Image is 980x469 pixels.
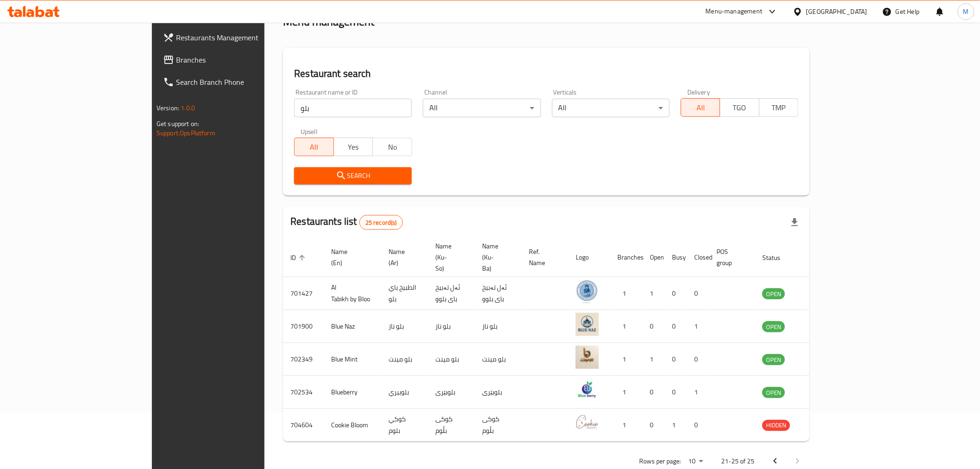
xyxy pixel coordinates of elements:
[706,6,763,17] div: Menu-management
[716,246,744,268] span: POS group
[610,238,642,277] th: Branches
[176,54,308,65] span: Branches
[294,99,412,117] input: Search for restaurant name or ID..
[428,277,475,310] td: ئەل تەبیخ بای بلوو
[642,343,665,376] td: 1
[360,218,402,227] span: 25 record(s)
[283,238,836,442] table: enhanced table
[283,14,374,29] h2: Menu management
[475,277,521,310] td: ئەل تەبیخ بای بلوو
[324,409,381,442] td: Cookie Bloom
[687,89,710,95] label: Delivery
[642,409,665,442] td: 0
[428,343,475,376] td: بلو مینت
[665,376,687,409] td: 0
[576,280,599,303] img: Al Tabikh by Bloo
[685,101,716,114] span: All
[665,310,687,343] td: 0
[475,376,521,409] td: بلوبێری
[642,376,665,409] td: 0
[301,128,318,135] label: Upsell
[381,343,428,376] td: بلو مينت
[642,277,665,310] td: 1
[298,140,330,154] span: All
[763,101,795,114] span: TMP
[642,310,665,343] td: 0
[372,138,412,156] button: No
[156,26,315,49] a: Restaurants Management
[294,138,333,156] button: All
[324,310,381,343] td: Blue Naz
[181,102,195,114] span: 1.0.0
[610,343,642,376] td: 1
[720,98,759,117] button: TGO
[435,241,464,274] span: Name (Ku-So)
[423,99,540,117] div: All
[687,238,709,277] th: Closed
[324,277,381,310] td: Al Tabikh by Bloo
[610,277,642,310] td: 1
[157,118,199,130] span: Get support on:
[294,167,412,184] button: Search
[685,455,707,469] div: Rows per page:
[762,252,792,263] span: Status
[338,140,369,154] span: Yes
[665,238,687,277] th: Busy
[576,379,599,402] img: Blueberry
[722,456,755,467] p: 21-25 of 25
[482,241,510,274] span: Name (Ku-Ba)
[157,127,215,139] a: Support.OpsPlatform
[610,310,642,343] td: 1
[381,376,428,409] td: بلوبيري
[568,238,610,277] th: Logo
[759,98,798,117] button: TMP
[475,310,521,343] td: بلو ناز
[762,321,785,332] div: OPEN
[576,412,599,435] img: Cookie Bloom
[762,354,785,365] div: OPEN
[156,49,315,71] a: Branches
[687,343,709,376] td: 0
[610,376,642,409] td: 1
[762,387,785,398] span: OPEN
[381,310,428,343] td: بلو ناز
[762,420,790,431] span: HIDDEN
[324,376,381,409] td: Blueberry
[290,215,402,230] h2: Restaurants list
[294,67,798,81] h2: Restaurant search
[381,409,428,442] td: كوكي بلوم
[576,313,599,336] img: Blue Naz
[687,376,709,409] td: 1
[762,322,785,332] span: OPEN
[176,76,308,88] span: Search Branch Phone
[804,238,836,277] th: Action
[428,376,475,409] td: بلوبێری
[529,246,557,268] span: Ref. Name
[176,32,308,43] span: Restaurants Management
[724,101,755,114] span: TGO
[963,6,969,17] span: M
[324,343,381,376] td: Blue Mint
[428,409,475,442] td: کوکی بڵوم
[302,170,404,182] span: Search
[784,211,806,234] div: Export file
[156,71,315,93] a: Search Branch Phone
[331,246,370,268] span: Name (En)
[389,246,417,268] span: Name (Ar)
[642,238,665,277] th: Open
[639,456,681,467] p: Rows per page:
[377,140,408,154] span: No
[687,409,709,442] td: 0
[681,98,720,117] button: All
[475,343,521,376] td: بلو مینت
[381,277,428,310] td: الطبيخ باي بلو
[762,288,785,299] div: OPEN
[428,310,475,343] td: بلو ناز
[333,138,373,156] button: Yes
[687,310,709,343] td: 1
[665,409,687,442] td: 1
[687,277,709,310] td: 0
[475,409,521,442] td: کوکی بڵوم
